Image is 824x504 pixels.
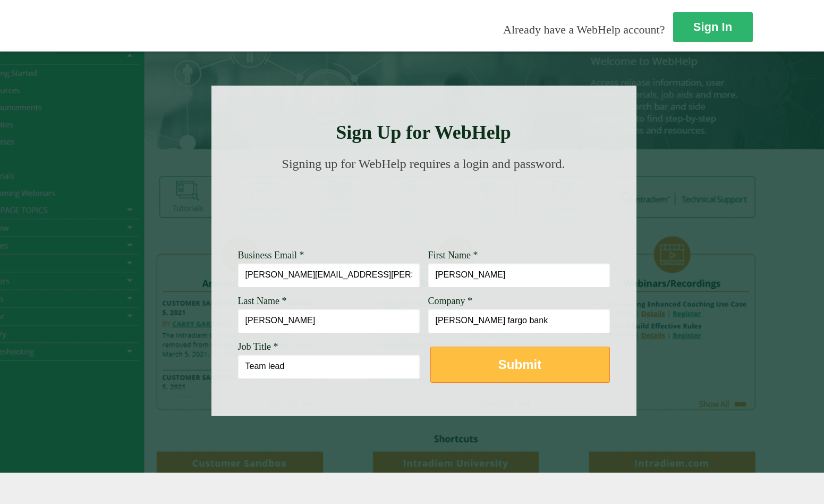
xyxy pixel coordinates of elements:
[428,296,473,306] span: Company *
[503,23,665,36] span: Already have a WebHelp account?
[238,296,287,306] span: Last Name *
[430,347,610,383] button: Submit
[673,12,753,42] a: Sign In
[336,122,511,143] strong: Sign Up for WebHelp
[238,341,278,352] span: Job Title *
[244,182,604,235] img: Need Credentials? Sign up below. Have Credentials? Use the sign-in button.
[693,20,732,33] strong: Sign In
[282,157,565,171] span: Signing up for WebHelp requires a login and password.
[498,357,541,372] strong: Submit
[238,250,304,261] span: Business Email *
[428,250,478,261] span: First Name *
